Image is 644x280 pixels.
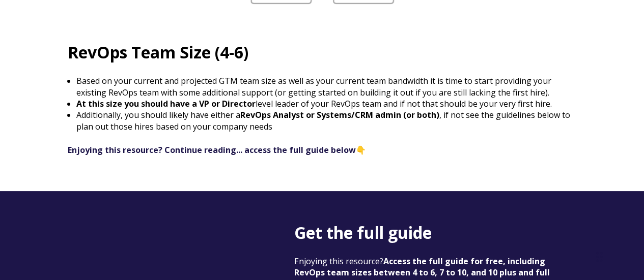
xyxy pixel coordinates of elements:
[76,109,570,132] span: , if not see the guidelines below to plan out those hires based on your company needs
[593,231,644,280] iframe: Chat Widget
[596,241,602,272] div: Drag
[294,222,432,243] span: Get the full guide
[68,144,366,155] strong: 👇
[256,98,552,109] span: level leader of your RevOps team and if not that should be your very first hire.
[68,41,248,63] strong: RevOps Team Size (4-6)
[76,75,551,98] span: Based on your current and projected GTM team size as well as your current team bandwidth it is ti...
[68,144,356,155] span: Enjoying this resource? Continue reading... access the full guide below
[76,98,256,109] span: At this size you should have a VP or Director
[76,109,240,120] span: Additionally, you should likely have either a
[240,109,439,120] span: RevOps Analyst or Systems/CRM admin (or both)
